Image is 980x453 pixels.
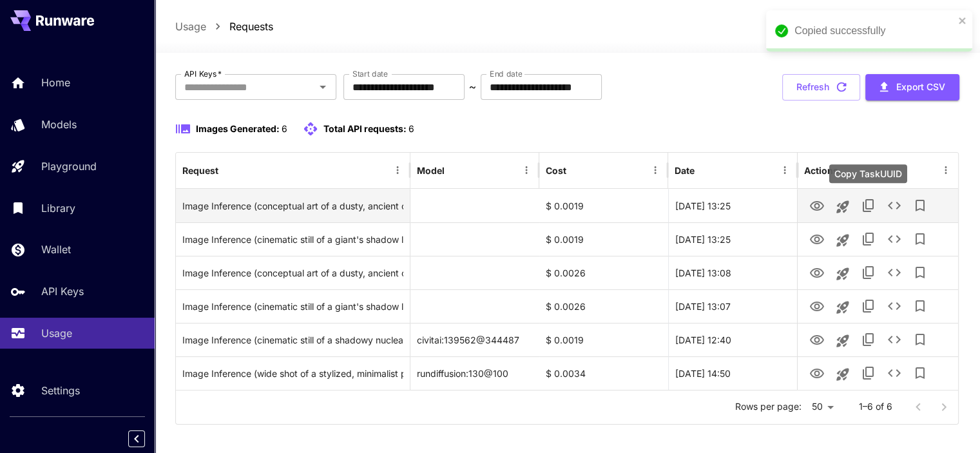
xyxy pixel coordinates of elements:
[408,123,414,134] span: 6
[804,192,830,218] button: View Image
[881,260,907,285] button: See details
[182,165,218,176] div: Request
[41,242,71,257] p: Wallet
[41,383,80,398] p: Settings
[881,226,907,252] button: See details
[282,123,287,134] span: 6
[907,193,933,218] button: Add to library
[958,15,967,26] button: close
[830,294,856,320] button: Launch in playground
[865,74,959,101] button: Export CSV
[41,159,97,174] p: Playground
[182,189,403,222] div: Click to copy prompt
[668,189,797,222] div: 21 Aug, 2025 13:25
[539,289,668,323] div: $ 0.0026
[314,78,332,96] button: Open
[804,259,830,285] button: View Image
[830,361,856,387] button: Launch in playground
[417,165,445,176] div: Model
[539,356,668,390] div: $ 0.0034
[539,256,668,289] div: $ 0.0026
[410,356,539,390] div: rundiffusion:130@100
[856,226,881,252] button: Copy TaskUUID
[907,226,933,252] button: Add to library
[856,260,881,285] button: Copy TaskUUID
[175,19,273,34] nav: breadcrumb
[807,398,838,416] div: 50
[182,290,403,323] div: Click to copy prompt
[229,19,273,34] a: Requests
[859,400,892,413] p: 1–6 of 6
[668,256,797,289] div: 21 Aug, 2025 13:08
[182,323,403,356] div: Click to copy prompt
[41,284,84,299] p: API Keys
[646,161,664,179] button: Menu
[668,323,797,356] div: 21 Aug, 2025 12:40
[138,427,155,450] div: Collapse sidebar
[220,161,238,179] button: Sort
[830,227,856,253] button: Launch in playground
[568,161,586,179] button: Sort
[410,323,539,356] div: civitai:139562@344487
[668,222,797,256] div: 21 Aug, 2025 13:25
[830,194,856,220] button: Launch in playground
[175,19,206,34] a: Usage
[907,327,933,352] button: Add to library
[196,123,280,134] span: Images Generated:
[804,226,830,252] button: View Image
[907,360,933,386] button: Add to library
[856,327,881,352] button: Copy TaskUUID
[782,74,860,101] button: Refresh
[804,165,838,176] div: Actions
[490,68,522,79] label: End date
[804,293,830,319] button: View Image
[182,256,403,289] div: Click to copy prompt
[856,193,881,218] button: Copy TaskUUID
[881,193,907,218] button: See details
[539,222,668,256] div: $ 0.0019
[881,360,907,386] button: See details
[546,165,566,176] div: Cost
[804,326,830,352] button: View Image
[881,327,907,352] button: See details
[937,161,955,179] button: Menu
[323,123,407,134] span: Total API requests:
[41,325,72,341] p: Usage
[776,161,794,179] button: Menu
[469,79,476,95] p: ~
[856,360,881,386] button: Copy TaskUUID
[856,293,881,319] button: Copy TaskUUID
[907,260,933,285] button: Add to library
[41,117,77,132] p: Models
[41,75,70,90] p: Home
[829,164,907,183] div: Copy TaskUUID
[539,323,668,356] div: $ 0.0019
[881,293,907,319] button: See details
[668,289,797,323] div: 21 Aug, 2025 13:07
[907,293,933,319] button: Add to library
[446,161,464,179] button: Sort
[539,189,668,222] div: $ 0.0019
[668,356,797,390] div: 20 Aug, 2025 14:50
[830,261,856,287] button: Launch in playground
[804,360,830,386] button: View Image
[41,200,75,216] p: Library
[675,165,695,176] div: Date
[696,161,714,179] button: Sort
[128,430,145,447] button: Collapse sidebar
[830,328,856,354] button: Launch in playground
[184,68,222,79] label: API Keys
[517,161,535,179] button: Menu
[794,23,954,39] div: Copied successfully
[389,161,407,179] button: Menu
[352,68,388,79] label: Start date
[735,400,802,413] p: Rows per page:
[182,357,403,390] div: Click to copy prompt
[182,223,403,256] div: Click to copy prompt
